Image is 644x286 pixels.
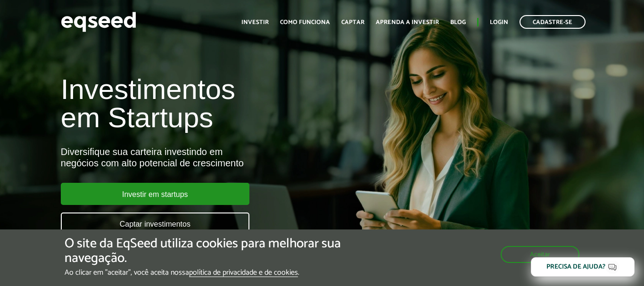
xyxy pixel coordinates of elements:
div: Diversifique sua carteira investindo em negócios com alto potencial de crescimento [61,146,369,169]
h1: Investimentos em Startups [61,75,369,132]
a: política de privacidade e de cookies [189,269,298,277]
a: Captar investimentos [61,212,249,235]
a: Blog [450,19,466,25]
h5: O site da EqSeed utiliza cookies para melhorar sua navegação. [65,237,374,266]
a: Investir em startups [61,183,249,205]
button: Aceitar [501,246,579,263]
a: Aprenda a investir [376,19,439,25]
img: EqSeed [61,9,136,34]
a: Cadastre-se [520,15,586,29]
p: Ao clicar em "aceitar", você aceita nossa . [65,268,374,277]
a: Login [490,19,508,25]
a: Captar [341,19,364,25]
a: Investir [241,19,269,25]
a: Como funciona [280,19,330,25]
